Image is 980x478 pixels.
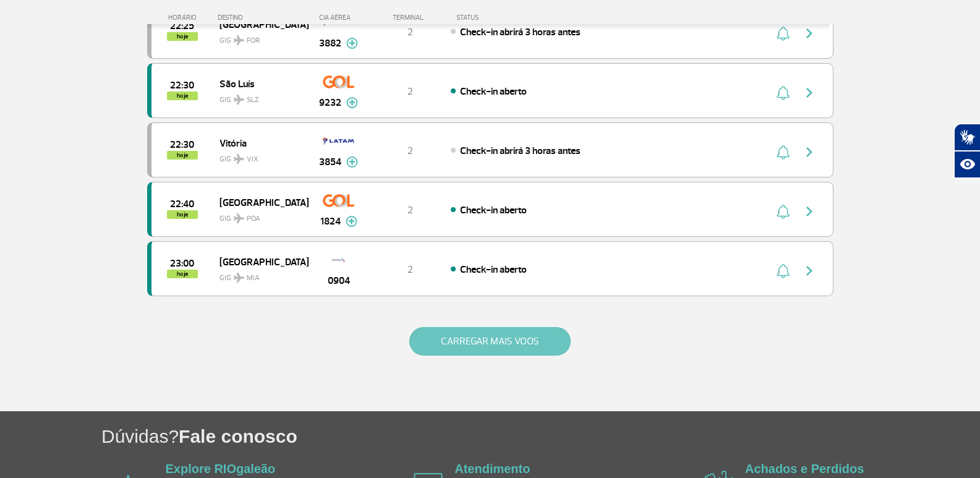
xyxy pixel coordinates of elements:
[346,156,358,168] img: mais-info-painel-voo.svg
[167,210,198,219] span: hoje
[319,155,341,169] span: 3854
[409,327,571,356] button: CARREGAR MAIS VOOS
[234,273,244,283] img: destiny_airplane.svg
[219,207,299,224] span: GIG
[802,26,817,41] img: seta-direita-painel-voo.svg
[319,95,341,110] span: 9232
[234,95,244,105] img: destiny_airplane.svg
[167,32,198,41] span: hoje
[460,26,581,38] span: Check-in abrirá 3 horas antes
[219,254,299,270] span: [GEOGRAPHIC_DATA]
[218,14,308,22] div: DESTINO
[170,200,194,208] span: 2025-08-27 22:40:00
[346,97,358,108] img: mais-info-painel-voo.svg
[247,213,260,224] span: POA
[802,263,817,278] img: seta-direita-painel-voo.svg
[777,145,790,160] img: sino-painel-voo.svg
[319,36,341,51] span: 3882
[460,145,581,157] span: Check-in abrirá 3 horas antes
[407,145,413,157] span: 2
[151,14,218,22] div: HORÁRIO
[745,462,864,476] a: Achados e Perdidos
[777,204,790,219] img: sino-painel-voo.svg
[219,88,299,106] span: GIG
[167,270,198,278] span: hoje
[460,263,527,276] span: Check-in aberto
[954,151,980,178] button: Abrir recursos assistivos.
[219,266,299,284] span: GIG
[460,204,527,216] span: Check-in aberto
[407,263,413,276] span: 2
[320,214,341,229] span: 1824
[407,204,413,216] span: 2
[954,124,980,151] button: Abrir tradutor de língua de sinais.
[234,213,244,223] img: destiny_airplane.svg
[407,85,413,98] span: 2
[170,259,194,268] span: 2025-08-27 23:00:00
[170,22,194,30] span: 2025-08-27 22:25:00
[454,462,530,476] a: Atendimento
[450,14,551,22] div: STATUS
[370,14,450,22] div: TERMINAL
[179,426,297,446] span: Fale conosco
[802,145,817,160] img: seta-direita-painel-voo.svg
[308,14,370,22] div: CIA AÉREA
[247,273,260,284] span: MIA
[167,92,198,100] span: hoje
[234,35,244,45] img: destiny_airplane.svg
[170,140,194,149] span: 2025-08-27 22:30:00
[247,154,258,165] span: VIX
[954,124,980,178] div: Plugin de acessibilidade da Hand Talk.
[802,204,817,219] img: seta-direita-painel-voo.svg
[777,263,790,278] img: sino-painel-voo.svg
[166,462,276,476] a: Explore RIOgaleão
[170,81,194,90] span: 2025-08-27 22:30:00
[219,147,299,165] span: GIG
[346,216,357,227] img: mais-info-painel-voo.svg
[247,35,260,46] span: FOR
[802,85,817,100] img: seta-direita-painel-voo.svg
[234,154,244,164] img: destiny_airplane.svg
[777,85,790,100] img: sino-painel-voo.svg
[219,75,299,92] span: São Luís
[219,194,299,210] span: [GEOGRAPHIC_DATA]
[346,38,358,49] img: mais-info-painel-voo.svg
[247,95,259,106] span: SLZ
[101,424,980,449] h1: Dúvidas?
[167,151,198,160] span: hoje
[777,26,790,41] img: sino-painel-voo.svg
[328,273,350,288] span: 0904
[407,26,413,38] span: 2
[460,85,527,98] span: Check-in aberto
[219,135,299,151] span: Vitória
[219,28,299,46] span: GIG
